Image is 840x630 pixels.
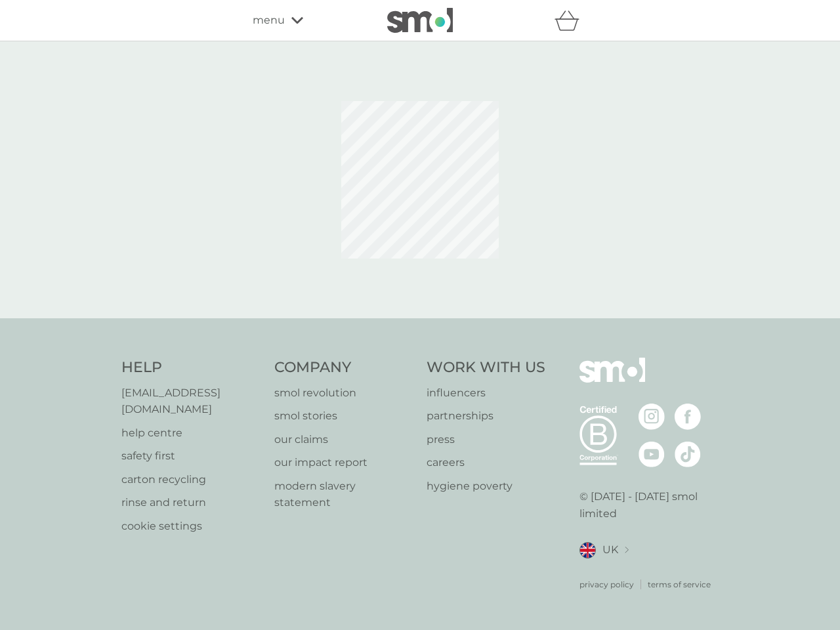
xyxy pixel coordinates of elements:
a: our impact report [274,454,414,471]
a: smol stories [274,408,414,425]
p: © [DATE] - [DATE] smol limited [579,488,719,522]
a: safety first [121,448,261,465]
img: visit the smol Instagram page [639,404,665,430]
a: privacy policy [579,578,634,591]
a: our claims [274,431,414,448]
div: basket [555,7,587,33]
a: smol revolution [274,385,414,402]
img: visit the smol Youtube page [639,441,665,467]
a: modern slavery statement [274,478,414,511]
img: UK flag [579,542,596,558]
span: UK [602,541,618,558]
a: carton recycling [121,471,261,488]
a: careers [427,454,545,471]
a: [EMAIL_ADDRESS][DOMAIN_NAME] [121,385,261,418]
h4: Company [274,358,414,378]
img: visit the smol Tiktok page [675,441,701,467]
a: help centre [121,425,261,442]
a: press [427,431,545,448]
span: menu [253,12,285,29]
a: partnerships [427,408,545,425]
a: terms of service [648,578,711,591]
a: cookie settings [121,518,261,535]
a: rinse and return [121,494,261,511]
img: smol [579,358,645,402]
a: hygiene poverty [427,478,545,495]
img: select a new location [625,547,629,554]
h4: Help [121,358,261,378]
img: visit the smol Facebook page [675,404,701,430]
a: influencers [427,385,545,402]
h4: Work With Us [427,358,545,378]
img: smol [387,8,453,33]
